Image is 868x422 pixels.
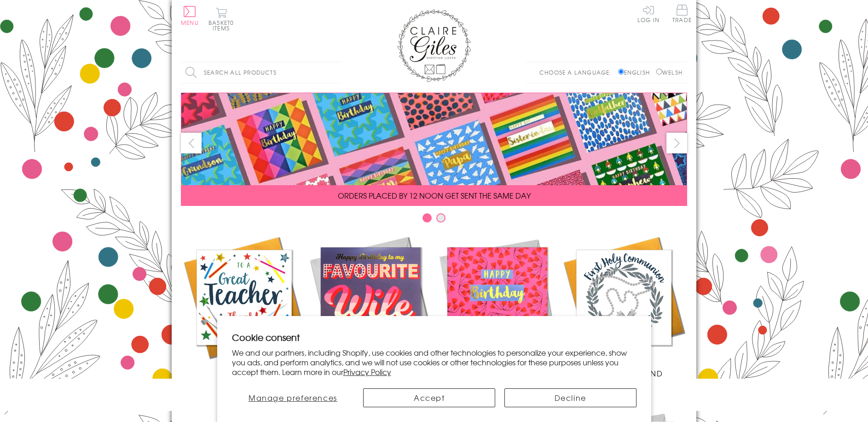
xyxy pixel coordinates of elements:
[338,190,531,201] span: ORDERS PLACED BY 12 NOON GET SENT THE SAME DAY
[208,7,234,31] button: Basket0 items
[539,68,616,76] p: Choose a language:
[397,9,471,82] img: Claire Giles Greetings Cards
[343,366,391,377] a: Privacy Policy
[504,388,637,407] button: Decline
[656,68,683,76] label: Welsh
[231,388,354,407] button: Manage preferences
[422,213,432,223] button: Carousel Page 1 (Current Slide)
[434,234,561,379] a: Birthdays
[181,234,307,379] a: Academic
[561,234,687,390] a: Communion and Confirmation
[181,62,342,83] input: Search all products
[181,6,199,25] button: Menu
[181,18,199,27] span: Menu
[307,234,434,379] a: New Releases
[181,213,687,227] div: Carousel Pagination
[618,69,624,75] input: English
[436,213,446,223] button: Carousel Page 2
[618,68,654,76] label: English
[333,62,342,83] input: Search
[232,348,637,376] p: We and our partners, including Shopify, use cookies and other technologies to personalize your ex...
[666,133,687,153] button: next
[672,5,692,23] span: Trade
[181,133,202,153] button: prev
[656,69,662,75] input: Welsh
[637,5,660,23] a: Log In
[213,18,234,32] span: 0 items
[232,331,637,344] h2: Cookie consent
[363,388,495,407] button: Accept
[249,392,337,403] span: Manage preferences
[672,5,692,24] a: Trade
